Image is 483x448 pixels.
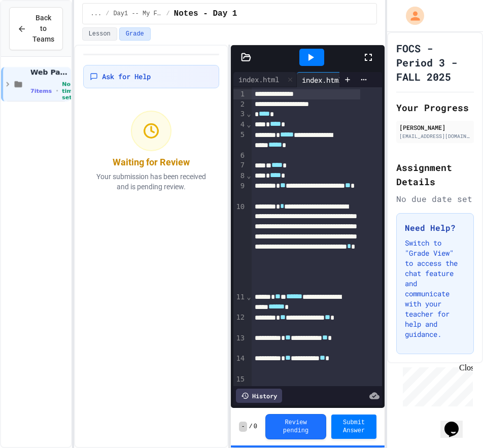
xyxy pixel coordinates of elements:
span: Fold line [246,171,251,180]
div: History [236,389,282,403]
div: 1 [233,89,246,99]
div: 13 [233,333,246,354]
span: Ask for Help [102,72,151,82]
div: 6 [233,151,246,161]
div: [EMAIL_ADDRESS][DOMAIN_NAME] [399,132,471,140]
span: / [166,10,169,18]
div: 9 [233,181,246,202]
iframe: chat widget [440,407,473,438]
div: 10 [233,202,246,292]
button: Grade [119,27,151,41]
div: 4 [233,120,246,130]
div: [PERSON_NAME] [399,123,471,132]
button: Lesson [82,27,117,41]
iframe: chat widget [399,363,473,406]
span: ... [91,10,102,18]
div: 3 [233,109,246,119]
div: 8 [233,171,246,181]
span: Back to Teams [32,13,54,45]
div: index.html [233,74,284,85]
span: Day1 -- My First Page [113,10,162,18]
div: My Account [395,4,427,27]
span: / [106,10,109,18]
div: Waiting for Review [113,155,190,169]
div: Chat with us now!Close [4,4,70,64]
div: 5 [233,130,246,151]
div: 14 [233,354,246,374]
span: 0 [254,423,257,431]
h2: Assignment Details [396,160,474,189]
span: Notes - Day 1 [174,8,237,20]
div: 12 [233,313,246,333]
span: 7 items [30,88,52,94]
p: Your submission has been received and is pending review. [87,171,216,192]
div: 7 [233,160,246,170]
h2: Your Progress [396,100,474,115]
h1: FOCS - Period 3 - FALL 2025 [396,41,474,84]
span: Web Pages [30,67,69,77]
button: Review pending [265,414,326,439]
h3: Need Help? [405,222,465,234]
div: No due date set [396,193,474,205]
div: 11 [233,292,246,313]
p: Switch to "Grade View" to access the chat feature and communicate with your teacher for help and ... [405,238,465,339]
span: Fold line [246,120,251,128]
span: / [249,423,253,431]
div: 16 [233,384,246,394]
span: No time set [62,81,76,101]
span: Fold line [246,110,251,118]
span: - [239,422,247,432]
span: Submit Answer [339,419,368,435]
div: index.html [297,75,348,85]
span: • [56,87,58,95]
span: Fold line [246,293,251,301]
div: 2 [233,99,246,110]
div: 15 [233,374,246,385]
